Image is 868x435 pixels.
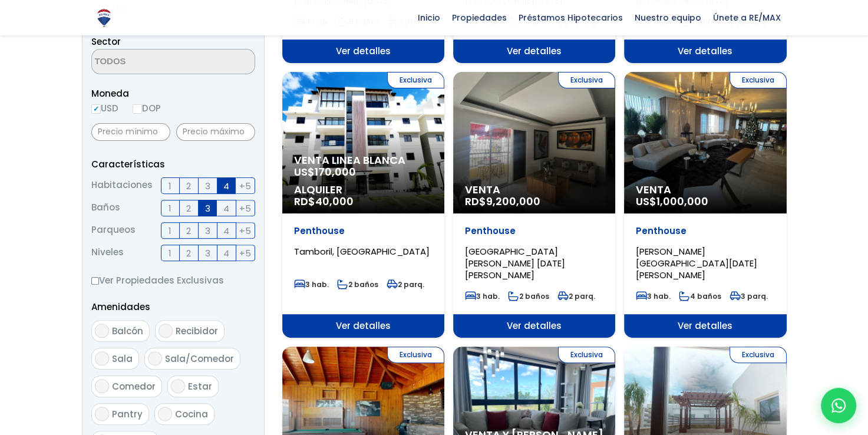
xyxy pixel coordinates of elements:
[282,314,444,338] span: Ver detalles
[239,223,251,238] span: +5
[294,225,433,237] p: Penthouse
[205,179,210,193] span: 3
[91,101,118,116] label: USD
[91,35,121,48] span: Sector
[91,222,136,239] span: Parqueos
[558,72,615,88] span: Exclusiva
[446,9,513,27] span: Propiedades
[453,72,615,338] a: Exclusiva Venta RD$9,200,000 Penthouse [GEOGRAPHIC_DATA][PERSON_NAME] [DATE][PERSON_NAME] 3 hab. ...
[91,157,255,172] p: Características
[148,351,162,365] input: Sala/Comedor
[169,201,171,216] span: 1
[294,154,433,166] span: Venta Linea Blanca
[624,72,786,338] a: Exclusiva Venta US$1,000,000 Penthouse [PERSON_NAME][GEOGRAPHIC_DATA][DATE][PERSON_NAME] 3 hab. 4...
[412,9,446,27] span: Inicio
[91,86,255,101] span: Moneda
[465,291,500,301] span: 3 hab.
[223,179,229,193] span: 4
[513,9,629,27] span: Préstamos Hipotecarios
[629,9,707,27] span: Nuestro equipo
[186,201,191,216] span: 2
[188,380,212,393] span: Estar
[465,194,540,209] span: RD$
[294,194,354,209] span: RD$
[91,177,153,194] span: Habitaciones
[679,291,721,301] span: 4 baños
[91,273,255,288] label: Ver Propiedades Exclusivas
[92,50,206,75] textarea: Search
[282,39,444,63] span: Ver detalles
[315,164,356,179] span: 170,000
[453,314,615,338] span: Ver detalles
[223,223,229,238] span: 4
[95,351,109,365] input: Sala
[91,299,255,314] p: Amenidades
[387,347,444,363] span: Exclusiva
[465,225,603,237] p: Penthouse
[636,184,774,196] span: Venta
[636,291,671,301] span: 3 hab.
[91,200,120,216] span: Baños
[94,8,114,28] img: Logo de REMAX
[315,194,354,209] span: 40,000
[239,201,251,216] span: +5
[636,194,708,209] span: US$
[91,277,99,285] input: Ver Propiedades Exclusivas
[707,9,787,27] span: Únete a RE/MAX
[159,324,173,338] input: Recibidor
[337,279,378,289] span: 2 baños
[91,123,170,141] input: Precio mínimo
[730,72,787,88] span: Exclusiva
[112,352,133,365] span: Sala
[112,325,143,337] span: Balcón
[387,72,444,88] span: Exclusiva
[636,225,774,237] p: Penthouse
[508,291,549,301] span: 2 baños
[239,246,251,261] span: +5
[465,184,603,196] span: Venta
[186,223,191,238] span: 2
[294,184,433,196] span: Alquiler
[624,314,786,338] span: Ver detalles
[465,245,565,281] span: [GEOGRAPHIC_DATA][PERSON_NAME] [DATE][PERSON_NAME]
[95,407,109,421] input: Pantry
[558,347,615,363] span: Exclusiva
[730,347,787,363] span: Exclusiva
[169,179,171,193] span: 1
[112,380,156,393] span: Comedor
[205,246,210,261] span: 3
[205,223,210,238] span: 3
[95,324,109,338] input: Balcón
[730,291,768,301] span: 3 parq.
[91,245,124,261] span: Niveles
[636,245,757,281] span: [PERSON_NAME][GEOGRAPHIC_DATA][DATE][PERSON_NAME]
[91,104,101,114] input: USD
[656,194,708,209] span: 1,000,000
[223,201,229,216] span: 4
[294,164,356,179] span: US$
[171,379,185,393] input: Estar
[205,201,210,216] span: 3
[453,39,615,63] span: Ver detalles
[95,379,109,393] input: Comedor
[169,223,171,238] span: 1
[557,291,595,301] span: 2 parq.
[294,245,430,258] span: Tamboril, [GEOGRAPHIC_DATA]
[186,179,191,193] span: 2
[133,104,142,114] input: DOP
[223,246,229,261] span: 4
[112,408,143,420] span: Pantry
[486,194,540,209] span: 9,200,000
[133,101,161,116] label: DOP
[165,352,234,365] span: Sala/Comedor
[169,246,171,261] span: 1
[175,408,208,420] span: Cocina
[176,123,255,141] input: Precio máximo
[624,39,786,63] span: Ver detalles
[176,325,218,337] span: Recibidor
[387,279,424,289] span: 2 parq.
[239,179,251,193] span: +5
[186,246,191,261] span: 2
[294,279,329,289] span: 3 hab.
[282,72,444,338] a: Exclusiva Venta Linea Blanca US$170,000 Alquiler RD$40,000 Penthouse Tamboril, [GEOGRAPHIC_DATA] ...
